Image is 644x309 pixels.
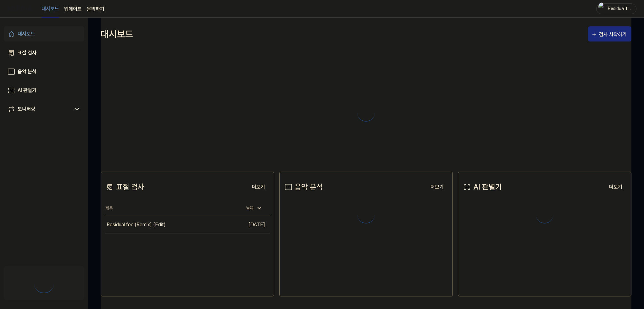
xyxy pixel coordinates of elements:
[4,26,84,41] a: 대시보드
[229,216,270,234] td: [DATE]
[101,24,133,44] div: 대시보드
[247,181,270,193] button: 더보기
[425,181,449,193] button: 더보기
[244,203,265,213] div: 날짜
[247,180,270,193] a: 더보기
[18,49,36,57] div: 표절 검사
[608,5,632,12] div: Residual feel
[87,5,104,13] a: 문의하기
[42,0,59,18] a: 대시보드
[64,5,82,13] a: 업데이트
[4,45,84,60] a: 표절 검사
[588,26,631,41] button: 검사 시작하기
[105,201,229,216] th: 제목
[105,181,144,193] div: 표절 검사
[604,181,627,193] button: 더보기
[4,64,84,79] a: 음악 분석
[599,30,628,39] div: 검사 시작하기
[107,221,166,229] div: Residual feel(Remix) (Edit)
[425,180,449,193] a: 더보기
[8,105,70,113] a: 모니터링
[18,105,35,113] div: 모니터링
[283,181,323,193] div: 음악 분석
[18,87,36,94] div: AI 판별기
[598,3,606,15] img: profile
[4,83,84,98] a: AI 판별기
[596,3,636,14] button: profileResidual feel
[18,68,36,75] div: 음악 분석
[604,180,627,193] a: 더보기
[18,30,35,38] div: 대시보드
[462,181,502,193] div: AI 판별기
